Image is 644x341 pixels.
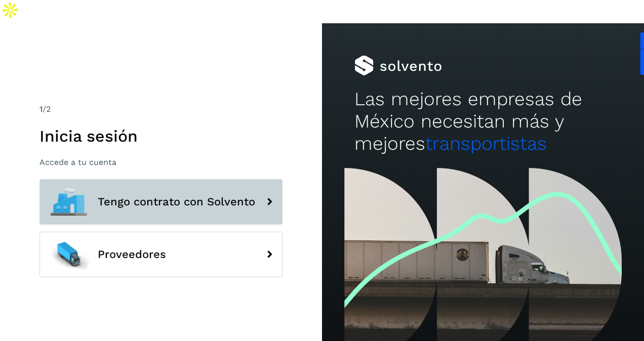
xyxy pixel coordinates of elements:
div: /2 [39,103,283,115]
span: 1 [39,104,43,114]
span: transportistas [425,133,547,154]
span: Tengo contrato con Solvento [98,196,255,208]
h1: Inicia sesión [39,126,283,146]
p: Accede a tu cuenta [39,157,283,167]
span: Proveedores [98,248,166,261]
button: Tengo contrato con Solvento [39,179,283,225]
h2: Las mejores empresas de México necesitan más y mejores [354,88,612,155]
button: Proveedores [39,232,283,277]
